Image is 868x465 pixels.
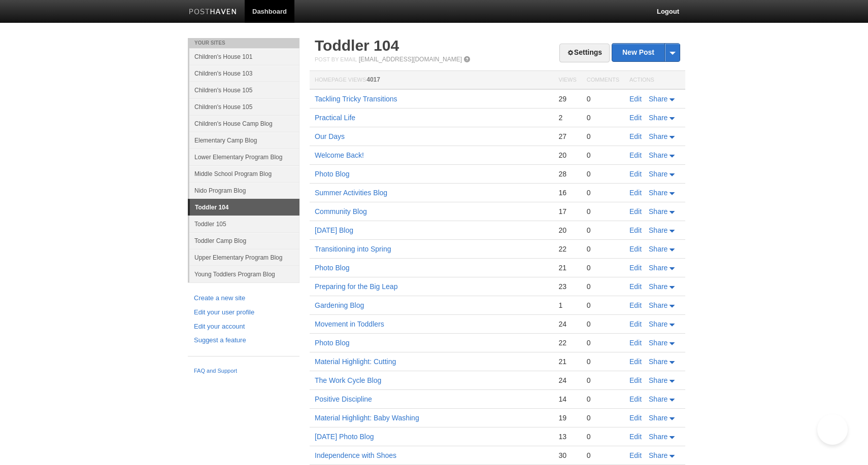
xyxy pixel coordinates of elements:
[558,169,576,178] div: 28
[649,357,667,366] span: Share
[649,207,667,216] span: Share
[315,320,384,328] a: Movement in Toddlers
[587,226,619,235] div: 0
[587,188,619,197] div: 0
[649,339,667,347] span: Share
[189,9,237,16] img: Posthaven-bar
[629,264,642,272] a: Edit
[558,113,576,122] div: 2
[629,339,642,347] a: Edit
[629,320,642,328] a: Edit
[587,301,619,310] div: 0
[189,266,299,282] a: Young Toddlers Program Blog
[194,293,293,304] a: Create a new site
[315,207,367,216] a: Community Blog
[558,357,576,366] div: 21
[315,339,350,347] a: Photo Blog
[649,189,667,197] span: Share
[649,114,667,122] span: Share
[629,282,642,291] a: Edit
[649,433,667,441] span: Share
[553,71,581,90] th: Views
[587,151,619,160] div: 0
[359,56,462,63] a: [EMAIL_ADDRESS][DOMAIN_NAME]
[629,151,642,159] a: Edit
[315,132,345,140] a: Our Days
[558,413,576,422] div: 19
[315,414,419,422] a: Material Highlight: Baby Washing
[315,170,350,178] a: Photo Blog
[629,245,642,253] a: Edit
[629,376,642,384] a: Edit
[587,357,619,366] div: 0
[629,226,642,234] a: Edit
[649,414,667,422] span: Share
[189,132,299,149] a: Elementary Camp Blog
[315,357,396,366] a: Material Highlight: Cutting
[649,170,667,178] span: Share
[629,301,642,309] a: Edit
[315,395,372,403] a: Positive Discipline
[558,319,576,329] div: 24
[194,367,293,376] a: FAQ and Support
[189,65,299,82] a: Children's House 103
[629,170,642,178] a: Edit
[587,432,619,441] div: 0
[315,56,357,62] span: Post by Email
[587,319,619,329] div: 0
[194,335,293,346] a: Suggest a feature
[315,301,364,309] a: Gardening Blog
[629,95,642,103] a: Edit
[315,151,364,159] a: Welcome Back!
[649,376,667,384] span: Share
[558,151,576,160] div: 20
[558,338,576,347] div: 22
[315,95,397,103] a: Tackling Tricky Transitions
[189,216,299,232] a: Toddler 105
[587,263,619,272] div: 0
[629,414,642,422] a: Edit
[366,76,380,83] span: 4017
[315,189,387,197] a: Summer Activities Blog
[649,245,667,253] span: Share
[587,169,619,178] div: 0
[558,226,576,235] div: 20
[587,451,619,460] div: 0
[629,395,642,403] a: Edit
[587,282,619,291] div: 0
[629,357,642,366] a: Edit
[194,321,293,332] a: Edit your account
[558,376,576,385] div: 24
[315,264,350,272] a: Photo Blog
[315,114,355,122] a: Practical Life
[315,245,391,253] a: Transitioning into Spring
[629,433,642,441] a: Edit
[649,282,667,291] span: Share
[315,433,374,441] a: [DATE] Photo Blog
[558,94,576,103] div: 29
[649,95,667,103] span: Share
[629,132,642,140] a: Edit
[189,182,299,199] a: Nido Program Blog
[587,338,619,347] div: 0
[189,98,299,115] a: Children's House 105
[189,48,299,65] a: Children's House 101
[587,395,619,404] div: 0
[587,94,619,103] div: 0
[559,44,610,62] a: Settings
[558,301,576,310] div: 1
[315,282,397,291] a: Preparing for the Big Leap
[315,226,353,234] a: [DATE] Blog
[629,114,642,122] a: Edit
[629,189,642,197] a: Edit
[315,376,381,384] a: The Work Cycle Blog
[190,199,299,216] a: Toddler 104
[587,413,619,422] div: 0
[558,132,576,141] div: 27
[189,82,299,98] a: Children's House 105
[629,207,642,216] a: Edit
[558,207,576,216] div: 17
[189,115,299,132] a: Children's House Camp Blog
[649,395,667,403] span: Share
[194,307,293,318] a: Edit your user profile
